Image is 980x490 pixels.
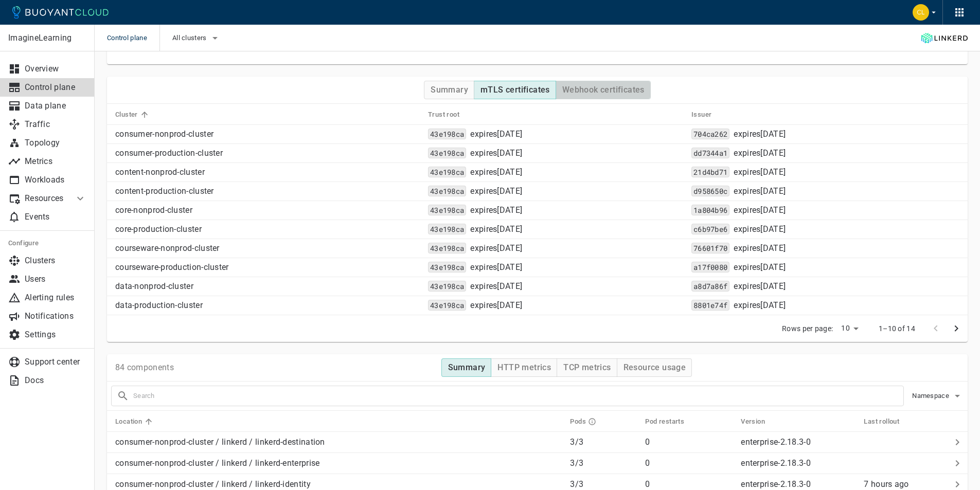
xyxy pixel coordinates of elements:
code: c6b97be6 [691,224,729,234]
span: Mon, 29 Sep 2025 04:17:58 EDT / Mon, 29 Sep 2025 08:17:58 UTC [864,479,908,489]
p: enterprise-2.18.3-0 [741,437,811,447]
span: Sun, 04 Jan 2054 00:11:52 EST / Sun, 04 Jan 2054 05:11:52 UTC [470,205,522,215]
span: Thu, 02 Oct 2025 04:18:24 EDT / Thu, 02 Oct 2025 08:18:24 UTC [734,148,786,158]
p: expires [734,186,786,196]
code: a17f0080 [691,262,729,273]
p: 0 [645,458,733,468]
p: expires [470,205,522,215]
p: expires [734,148,786,158]
h4: TCP metrics [563,362,611,373]
relative-time: 7 hours ago [864,479,908,489]
p: enterprise-2.18.3-0 [741,458,811,468]
button: Summary [441,358,492,377]
p: consumer-nonprod-cluster / linkerd / linkerd-destination [115,437,562,447]
span: Pod restarts [645,417,698,426]
code: 43e198ca [428,148,466,158]
p: 3 / 3 [570,458,637,468]
span: Sun, 04 Jan 2054 00:11:52 EST / Sun, 04 Jan 2054 05:11:52 UTC [470,243,522,253]
h5: Trust root [428,111,459,119]
code: 43e198ca [428,300,466,311]
p: data-nonprod-cluster [115,281,420,292]
p: consumer-nonprod-cluster / linkerd / linkerd-identity [115,479,562,489]
span: Wed, 01 Oct 2025 11:10:21 EDT / Wed, 01 Oct 2025 15:10:21 UTC [734,205,786,215]
p: Workloads [25,175,86,185]
h4: Summary [448,362,486,373]
code: a8d7a86f [691,281,729,292]
span: Tue, 30 Sep 2025 14:20:15 EDT / Tue, 30 Sep 2025 18:20:15 UTC [734,281,786,292]
p: Overview [25,64,86,74]
p: expires [734,300,786,311]
p: core-nonprod-cluster [115,205,420,215]
time-until: [DATE] [497,205,522,215]
button: next page [946,318,967,339]
span: Thu, 02 Oct 2025 04:17:56 EDT / Thu, 02 Oct 2025 08:17:56 UTC [734,129,786,139]
input: Search [133,389,903,403]
p: content-nonprod-cluster [115,167,420,177]
p: 84 components [115,362,174,373]
p: expires [734,167,786,177]
p: expires [734,205,786,215]
button: All clusters [172,30,221,46]
p: 1–10 of 14 [879,323,915,334]
time-until: [DATE] [497,186,522,196]
p: expires [470,186,522,196]
p: Control plane [25,82,86,93]
h5: Cluster [115,111,138,119]
code: 43e198ca [428,262,466,273]
span: Sun, 04 Jan 2054 00:11:52 EST / Sun, 04 Jan 2054 05:11:52 UTC [470,262,522,273]
p: Data plane [25,101,86,111]
span: Last rollout [864,417,913,426]
p: expires [734,224,786,234]
code: 43e198ca [428,205,466,215]
h4: Resource usage [623,362,686,373]
h5: Configure [8,239,86,247]
time-until: [DATE] [760,167,786,177]
h5: Location [115,418,142,426]
time-until: [DATE] [760,300,786,310]
code: 76601f70 [691,243,729,253]
div: 10 [837,321,862,336]
p: Settings [25,330,86,340]
button: HTTP metrics [491,358,557,377]
p: expires [470,262,522,273]
p: Metrics [25,156,86,167]
p: Traffic [25,119,86,130]
code: 43e198ca [428,224,466,234]
span: Wed, 01 Oct 2025 14:52:44 EDT / Wed, 01 Oct 2025 18:52:44 UTC [734,224,786,234]
time-until: [DATE] [497,262,522,272]
span: Location [115,417,155,426]
h5: Pod restarts [645,418,684,426]
p: Docs [25,375,86,386]
code: 43e198ca [428,129,466,139]
p: expires [470,167,522,177]
h4: HTTP metrics [497,362,551,373]
p: expires [470,243,522,253]
p: Clusters [25,256,86,266]
span: Sun, 04 Jan 2054 00:11:52 EST / Sun, 04 Jan 2054 05:11:52 UTC [470,186,522,196]
p: enterprise-2.18.3-0 [741,479,811,489]
p: consumer-nonprod-cluster / linkerd / linkerd-enterprise [115,458,562,468]
span: Control plane [107,25,159,51]
button: Resource usage [617,358,692,377]
p: Alerting rules [25,293,86,303]
h4: Webhook certificates [562,85,645,95]
p: courseware-nonprod-cluster [115,243,420,253]
time-until: [DATE] [497,243,522,253]
span: Sun, 04 Jan 2054 00:11:52 EST / Sun, 04 Jan 2054 05:11:52 UTC [470,167,522,177]
code: dd7344a1 [691,148,729,158]
span: Sun, 04 Jan 2054 00:11:52 EST / Sun, 04 Jan 2054 05:11:52 UTC [470,148,522,158]
button: Summary [424,81,474,99]
p: 0 [645,479,733,489]
span: Version [741,417,778,426]
p: 3 / 3 [570,479,637,489]
span: Wed, 01 Oct 2025 12:28:20 EDT / Wed, 01 Oct 2025 16:28:20 UTC [734,186,786,196]
h5: Issuer [691,111,711,119]
p: Support center [25,357,86,367]
p: expires [470,281,522,292]
p: core-production-cluster [115,224,420,234]
code: 43e198ca [428,167,466,177]
span: Cluster [115,110,151,119]
h5: Pods [570,418,586,426]
p: courseware-production-cluster [115,262,420,273]
time-until: [DATE] [497,300,522,310]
